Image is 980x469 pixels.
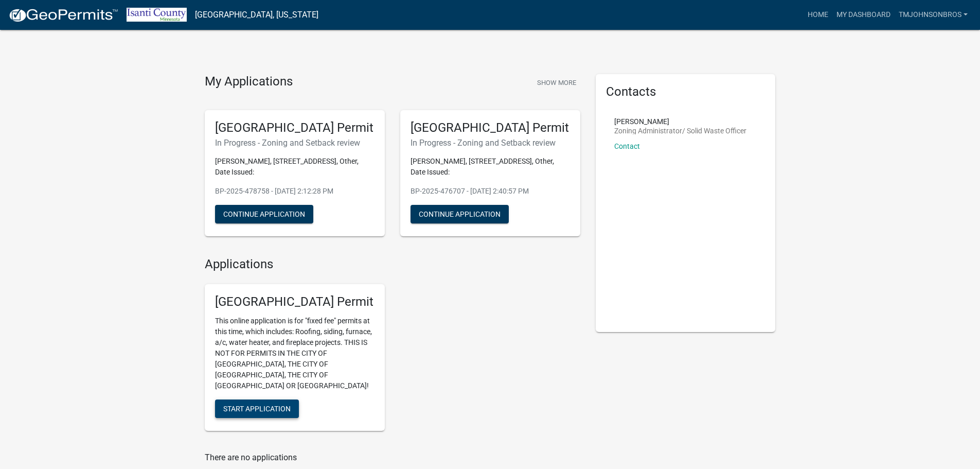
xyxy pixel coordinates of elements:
[895,5,972,25] a: TMJohnsonBros
[223,405,291,413] span: Start Application
[804,5,832,25] a: Home
[215,399,299,418] button: Start Application
[215,120,375,135] h5: [GEOGRAPHIC_DATA] Permit
[205,257,580,272] h4: Applications
[215,138,375,148] h6: In Progress - Zoning and Setback review
[215,186,375,197] p: BP-2025-478758 - [DATE] 2:12:28 PM
[411,156,570,178] p: [PERSON_NAME], [STREET_ADDRESS], Other, Date Issued:
[832,5,895,25] a: My Dashboard
[614,127,746,134] p: Zoning Administrator/ Solid Waste Officer
[195,6,318,24] a: [GEOGRAPHIC_DATA], [US_STATE]
[205,451,580,464] p: There are no applications
[215,156,375,178] p: [PERSON_NAME], [STREET_ADDRESS], Other, Date Issued:
[215,316,375,391] p: This online application is for "fixed fee" permits at this time, which includes: Roofing, siding,...
[411,205,509,223] button: Continue Application
[533,74,580,91] button: Show More
[614,118,746,125] p: [PERSON_NAME]
[215,205,313,223] button: Continue Application
[606,84,765,99] h5: Contacts
[411,120,570,135] h5: [GEOGRAPHIC_DATA] Permit
[205,257,580,439] wm-workflow-list-section: Applications
[215,294,375,309] h5: [GEOGRAPHIC_DATA] Permit
[205,74,293,90] h4: My Applications
[127,8,187,22] img: Isanti County, Minnesota
[411,186,570,197] p: BP-2025-476707 - [DATE] 2:40:57 PM
[411,138,570,148] h6: In Progress - Zoning and Setback review
[614,142,640,150] a: Contact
